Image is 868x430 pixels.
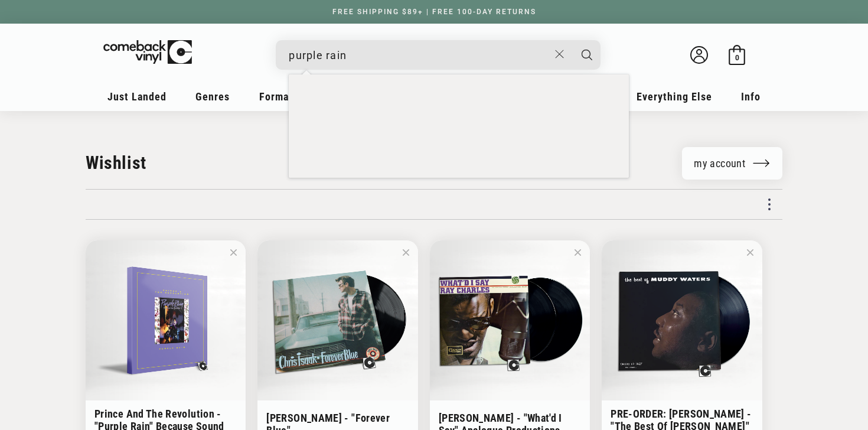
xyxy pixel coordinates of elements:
[226,245,241,260] button: Delete Prince And The Revolution - "Purple Rain" Because Sound Matters One-Step
[682,147,782,180] a: My Account
[759,193,779,216] div: More Options
[572,40,602,70] button: Search
[259,90,298,103] span: Formats
[103,40,192,64] img: ComebackVinyl.com
[399,245,413,260] button: Delete Chris Isaak - "Forever Blue"
[570,245,585,260] button: Delete Ray Charles - "What'd I Say" Analogue Productions
[735,53,739,62] span: 0
[549,41,571,67] button: Close
[107,90,167,103] span: Just Landed
[741,90,761,103] span: Info
[195,90,230,103] span: Genres
[86,157,146,170] div: Wishlist
[743,245,758,260] button: Delete PRE-ORDER: Muddy Waters - "The Best Of Muddy Waters" Acoustic Sounds
[637,90,712,103] span: Everything Else
[276,40,601,70] div: Search
[321,8,548,16] a: FREE SHIPPING $89+ | FREE 100-DAY RETURNS
[289,43,549,67] input: When autocomplete results are available use up and down arrows to review and enter to select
